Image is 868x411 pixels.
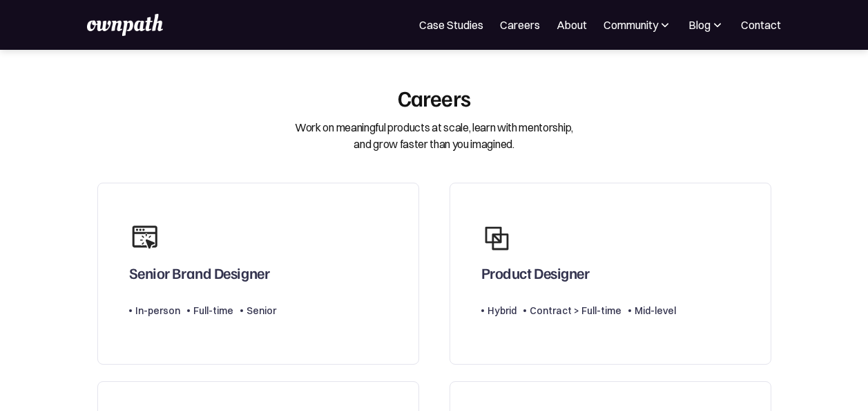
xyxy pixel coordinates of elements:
[688,17,724,33] div: Blog
[604,17,672,33] div: Community
[129,264,270,282] div: Senior Brand Designer
[398,84,471,111] div: Careers
[419,17,483,33] a: Case Studies
[135,302,180,319] div: In-person
[500,17,540,33] a: Careers
[450,183,771,364] a: Product DesignerHybridContract > Full-timeMid-level
[557,17,587,33] a: About
[604,17,658,33] div: Community
[247,302,276,319] div: Senior
[481,264,590,282] div: Product Designer
[741,17,781,33] a: Contact
[635,302,676,319] div: Mid-level
[295,119,573,152] div: Work on meaningful products at scale, learn with mentorship, and grow faster than you imagined.
[688,17,711,33] div: Blog
[97,183,419,364] a: Senior Brand DesignerIn-personFull-timeSenior
[193,302,233,319] div: Full-time
[530,302,621,319] div: Contract > Full-time
[488,302,517,319] div: Hybrid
